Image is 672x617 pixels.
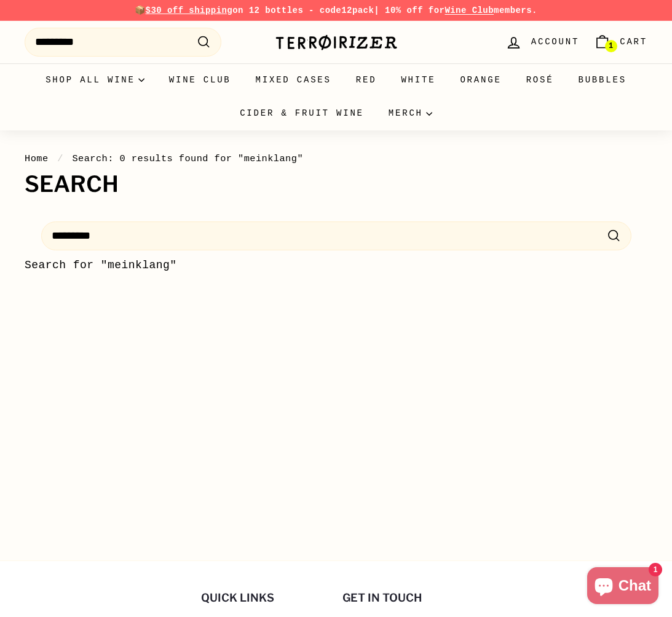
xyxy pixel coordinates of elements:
[25,153,49,164] a: Home
[33,63,157,97] summary: Shop all wine
[344,63,389,97] a: Red
[445,6,494,15] a: Wine Club
[25,257,647,274] p: Search for "meinklang"
[25,172,647,197] h1: Search
[531,35,579,49] span: Account
[157,63,243,97] a: Wine Club
[227,97,376,130] a: Cider & Fruit Wine
[514,63,566,97] a: Rosé
[201,592,330,604] h2: Quick links
[243,63,344,97] a: Mixed Cases
[341,6,374,15] strong: 12pack
[376,97,445,130] summary: Merch
[342,592,472,604] h2: Get in touch
[25,151,647,166] nav: breadcrumbs
[54,153,66,164] span: /
[25,4,647,17] p: 📦 on 12 bottles - code | 10% off for members.
[146,6,233,15] span: $30 off shipping
[448,63,513,97] a: Orange
[583,567,662,607] inbox-online-store-chat: Shopify online store chat
[72,153,303,164] span: Search: 0 results found for "meinklang"
[566,63,638,97] a: Bubbles
[389,63,448,97] a: White
[498,24,587,60] a: Account
[587,24,655,60] a: Cart
[620,35,647,49] span: Cart
[609,42,613,50] span: 1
